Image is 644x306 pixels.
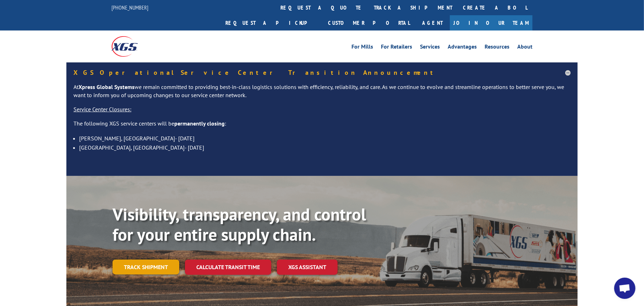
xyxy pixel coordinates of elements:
p: The following XGS service centers will be : [73,119,571,134]
a: Open chat [614,278,635,299]
a: [PHONE_NUMBER] [111,4,148,11]
a: Join Our Team [450,15,533,30]
a: For Mills [351,44,373,52]
b: Visibility, transparency, and control for your entire supply chain. [113,203,366,246]
a: For Retailers [381,44,412,52]
a: Customer Portal [323,15,415,30]
a: Advantages [448,44,477,52]
li: [PERSON_NAME], [GEOGRAPHIC_DATA]- [DATE] [79,134,571,143]
u: Service Center Closures: [73,106,131,113]
a: Services [420,44,440,52]
a: XGS ASSISTANT [277,260,338,275]
a: Calculate transit time [185,260,271,275]
a: Agent [415,15,450,30]
a: About [517,44,533,52]
h5: XGS Operational Service Center Transition Announcement [73,69,571,76]
a: Track shipment [113,260,179,274]
strong: permanently closing [174,120,225,127]
a: Resources [485,44,509,52]
a: Request a pickup [220,15,323,30]
li: [GEOGRAPHIC_DATA], [GEOGRAPHIC_DATA]- [DATE] [79,143,571,152]
p: At we remain committed to providing best-in-class logistics solutions with efficiency, reliabilit... [73,83,571,106]
strong: Xpress Global Systems [78,83,135,90]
